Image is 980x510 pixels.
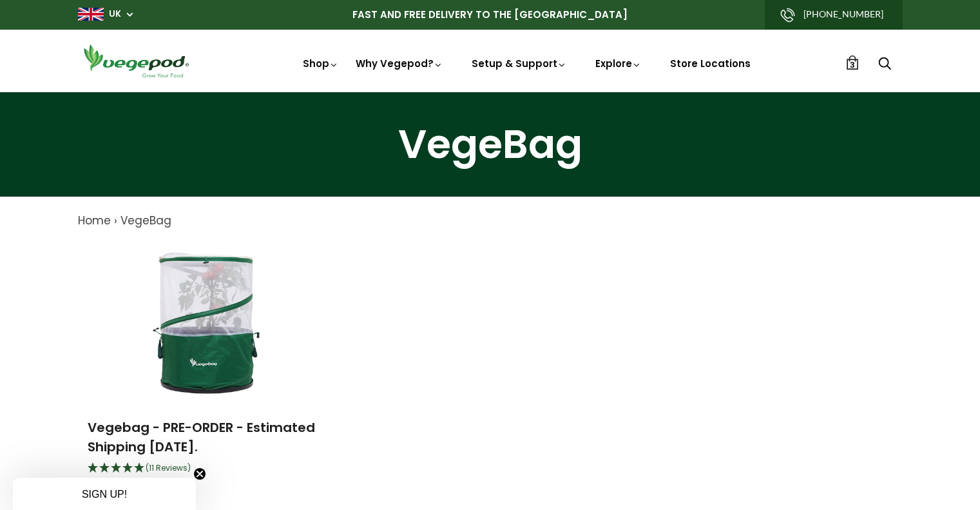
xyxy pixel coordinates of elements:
[303,57,339,70] a: Shop
[146,462,191,473] span: (11 Reviews)
[16,124,964,164] h1: VegeBag
[356,57,443,70] a: Why Vegepod?
[82,489,127,500] span: SIGN UP!
[13,478,196,510] div: SIGN UP!Close teaser
[88,460,329,477] div: 4.91 Stars - 11
[120,213,171,228] a: VegeBag
[88,476,329,493] span: £49.00
[595,57,642,70] a: Explore
[109,8,121,21] a: UK
[670,57,751,70] a: Store Locations
[472,57,567,70] a: Setup & Support
[128,242,289,404] img: Vegebag - PRE-ORDER - Estimated Shipping August 20th.
[845,55,860,70] a: 3
[78,213,903,230] nav: breadcrumbs
[78,213,111,228] a: Home
[193,467,206,480] button: Close teaser
[114,213,117,228] span: ›
[78,8,104,21] img: gb_large.png
[878,57,891,71] a: Search
[850,59,855,71] span: 3
[88,418,315,456] a: Vegebag - PRE-ORDER - Estimated Shipping [DATE].
[78,43,194,79] img: Vegepod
